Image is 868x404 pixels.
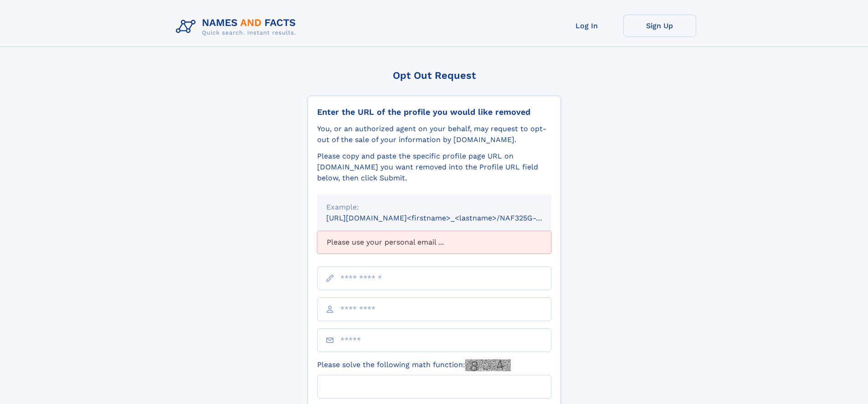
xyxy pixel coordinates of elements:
div: Enter the URL of the profile you would like removed [317,107,551,117]
a: Sign Up [623,15,696,37]
img: Logo Names and Facts [172,15,303,39]
small: [URL][DOMAIN_NAME]<firstname>_<lastname>/NAF325G-xxxxxxxx [326,214,569,222]
div: Please copy and paste the specific profile page URL on [DOMAIN_NAME] you want removed into the Pr... [317,151,551,184]
div: Opt Out Request [308,70,561,81]
a: Log In [550,15,623,37]
label: Please solve the following math function: [317,359,511,371]
div: Example: [326,202,542,213]
div: You, or an authorized agent on your behalf, may request to opt-out of the sale of your informatio... [317,123,551,145]
div: Please use your personal email ... [317,231,551,254]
